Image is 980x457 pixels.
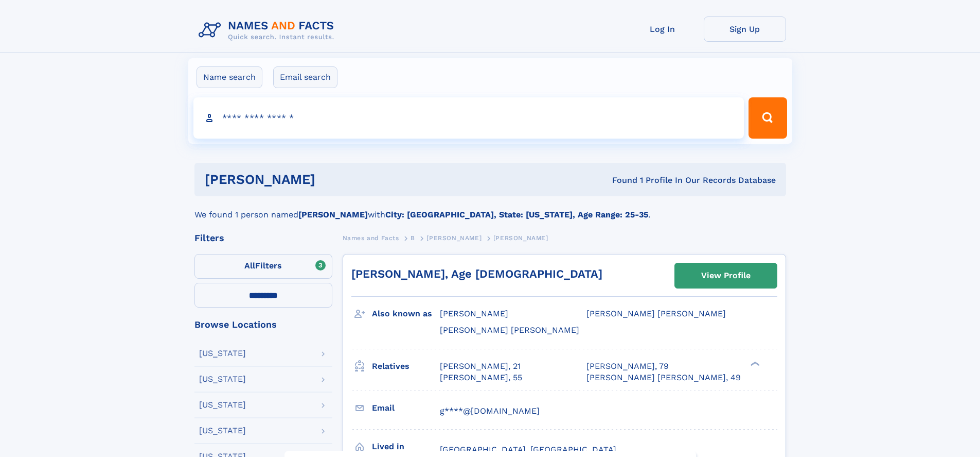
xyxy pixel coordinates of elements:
span: [PERSON_NAME] [440,309,508,318]
div: Found 1 Profile In Our Records Database [464,175,776,186]
div: [US_STATE] [199,401,246,409]
div: Filters [194,233,332,243]
h3: Relatives [372,358,440,375]
span: [PERSON_NAME] [PERSON_NAME] [440,325,579,335]
a: [PERSON_NAME] [PERSON_NAME], 49 [586,372,741,383]
b: [PERSON_NAME] [298,210,368,219]
a: Log In [621,16,704,42]
h3: Email [372,399,440,417]
a: Sign Up [704,16,786,42]
span: [GEOGRAPHIC_DATA], [GEOGRAPHIC_DATA] [440,445,616,454]
div: [US_STATE] [199,427,246,435]
span: B [411,234,415,242]
h3: Lived in [372,438,440,455]
span: [PERSON_NAME] [493,234,548,242]
div: [US_STATE] [199,375,246,383]
span: [PERSON_NAME] [PERSON_NAME] [586,309,726,318]
img: Logo Names and Facts [194,16,343,44]
div: [US_STATE] [199,349,246,358]
button: Search Button [749,97,787,139]
label: Email search [273,66,337,88]
a: View Profile [675,263,777,288]
a: [PERSON_NAME], 21 [440,361,521,372]
div: Browse Locations [194,320,332,329]
label: Name search [197,66,262,88]
label: Filters [194,254,332,279]
a: [PERSON_NAME] [426,231,482,244]
span: [PERSON_NAME] [426,234,482,242]
div: ❯ [748,360,760,367]
span: All [244,261,255,270]
a: [PERSON_NAME], Age [DEMOGRAPHIC_DATA] [351,267,602,280]
div: We found 1 person named with . [194,196,786,221]
div: View Profile [701,264,751,287]
a: [PERSON_NAME], 55 [440,372,522,383]
b: City: [GEOGRAPHIC_DATA], State: [US_STATE], Age Range: 25-35 [385,210,648,219]
h1: [PERSON_NAME] [205,173,464,186]
a: B [411,231,415,244]
a: Names and Facts [343,231,399,244]
input: search input [193,97,744,139]
h3: Also known as [372,305,440,323]
a: [PERSON_NAME], 79 [586,361,669,372]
